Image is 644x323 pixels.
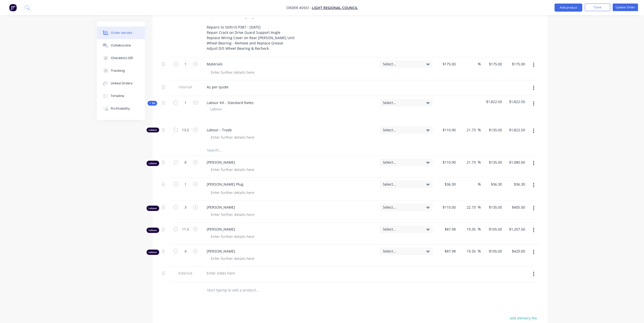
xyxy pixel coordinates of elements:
[111,106,130,111] div: Profitability
[111,43,131,48] div: Collaborate
[286,5,312,10] span: Order #2651 -
[97,64,145,77] button: Tracking
[507,315,540,321] button: add delivery fee
[207,285,308,295] input: Start typing to add a product...
[111,56,133,60] div: Checklists 0/0
[312,5,358,10] a: Light Regional Council
[207,127,376,133] span: Labour - Trade
[383,227,421,232] span: Select...
[111,94,124,98] div: Timeline
[172,270,199,276] span: External
[97,52,145,64] button: Checklists 0/0
[97,77,145,90] button: Linked Orders
[111,81,133,86] div: Linked Orders
[148,101,157,106] button: Kit
[97,90,145,102] button: Timeline
[478,127,481,133] span: %
[203,99,258,106] div: Labour Kit - Standard Rates
[478,204,481,210] span: %
[478,61,481,67] span: %
[149,101,156,105] span: Kit
[383,205,421,210] span: Select...
[613,4,638,11] button: Update Order
[478,181,481,187] span: %
[207,145,308,155] input: Search...
[383,127,421,133] span: Select...
[203,83,233,91] div: As per quote
[147,206,159,211] div: Labour
[585,4,610,11] button: Close
[383,182,421,187] span: Select...
[210,106,222,112] span: Labour
[506,99,525,104] span: $1,822.50
[97,27,145,39] button: Order details
[207,205,376,210] span: [PERSON_NAME]
[383,160,421,165] span: Select...
[172,84,199,90] span: Internal
[203,181,247,188] div: [PERSON_NAME] Plug
[203,60,227,68] div: Materials
[147,250,159,255] div: Labour
[383,61,421,67] span: Select...
[147,161,159,166] div: Labour
[554,4,582,12] button: Add product
[97,102,145,115] button: Profitability
[383,100,421,105] span: Select...
[147,128,159,132] div: Labour
[483,99,502,104] span: $1,822.50
[111,31,132,35] div: Order details
[478,248,481,254] span: %
[383,249,421,254] span: Select...
[9,4,17,11] img: Factory
[111,68,125,73] div: Tracking
[207,227,376,232] span: [PERSON_NAME]
[207,249,376,254] span: [PERSON_NAME]
[97,39,145,52] button: Collaborate
[478,159,481,165] span: %
[207,160,376,165] span: [PERSON_NAME]
[478,226,481,232] span: %
[147,228,159,233] div: Labour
